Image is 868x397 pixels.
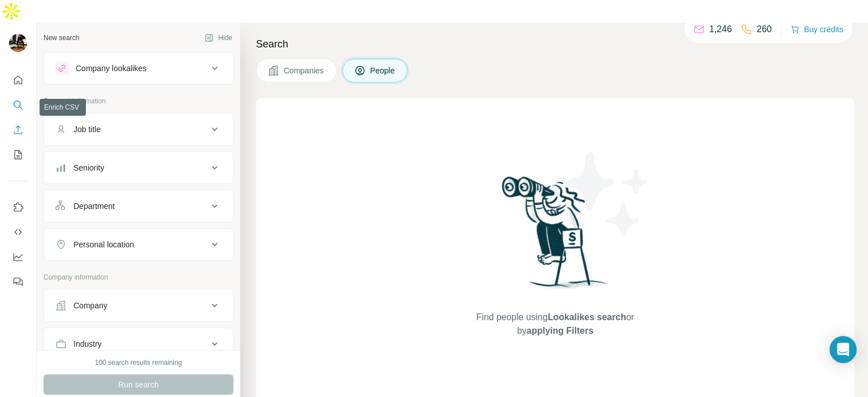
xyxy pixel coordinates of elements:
[465,311,645,338] span: Find people using or by
[44,292,233,319] button: Company
[9,34,27,52] img: Avatar
[44,96,233,106] p: Personal information
[9,247,27,267] button: Dashboard
[73,239,134,250] div: Personal location
[527,326,593,335] span: applying Filters
[830,336,857,363] div: Open Intercom Messenger
[44,193,233,220] button: Department
[791,21,843,37] button: Buy credits
[44,330,233,357] button: Industry
[95,357,182,368] div: 100 search results remaining
[44,116,233,143] button: Job title
[73,200,115,212] div: Department
[44,33,79,43] div: New search
[9,95,27,115] button: Search
[256,36,854,52] h4: Search
[73,300,107,311] div: Company
[9,145,27,165] button: My lists
[44,55,233,82] button: Company lookalikes
[497,173,614,299] img: Surfe Illustration - Woman searching with binoculars
[44,272,233,282] p: Company information
[9,120,27,140] button: Enrich CSV
[73,338,102,350] div: Industry
[73,162,104,173] div: Seniority
[709,23,732,36] p: 1,246
[76,63,146,74] div: Company lookalikes
[44,154,233,181] button: Seniority
[757,23,772,36] p: 260
[370,65,396,76] span: People
[73,124,101,135] div: Job title
[197,29,240,46] button: Hide
[548,312,626,322] span: Lookalikes search
[9,70,27,90] button: Quick start
[284,65,325,76] span: Companies
[44,231,233,258] button: Personal location
[9,222,27,242] button: Use Surfe API
[9,272,27,292] button: Feedback
[555,143,657,245] img: Surfe Illustration - Stars
[9,197,27,217] button: Use Surfe on LinkedIn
